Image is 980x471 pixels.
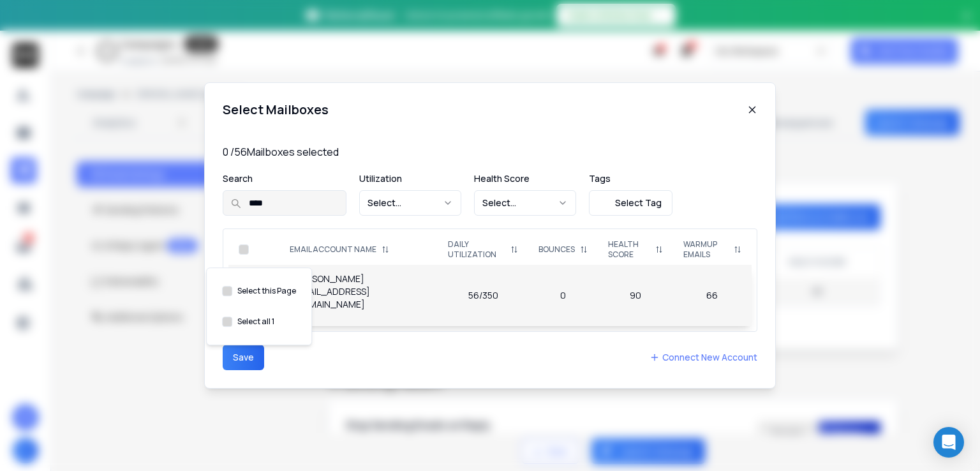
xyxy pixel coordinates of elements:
[237,317,274,327] label: Select all 1
[474,172,576,185] p: Health Score
[237,286,296,296] label: Select this Page
[223,144,757,160] p: 0 / 56 Mailboxes selected
[359,172,461,185] p: Utilization
[933,427,964,458] div: Open Intercom Messenger
[223,172,346,185] p: Search
[589,172,672,185] p: Tags
[223,101,329,119] h1: Select Mailboxes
